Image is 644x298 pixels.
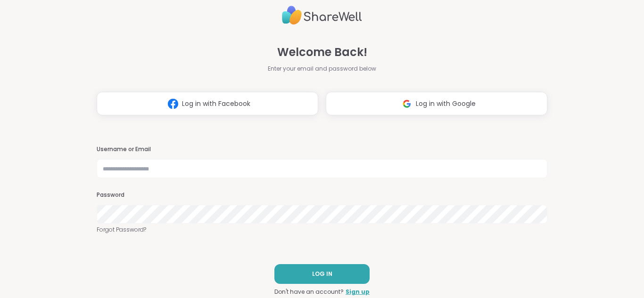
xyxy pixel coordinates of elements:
[398,95,416,113] img: ShareWell Logomark
[268,64,376,73] span: Enter your email and password below
[97,191,547,199] h3: Password
[346,288,370,296] a: Sign up
[277,44,367,61] span: Welcome Back!
[97,226,547,234] a: Forgot Password?
[164,95,182,113] img: ShareWell Logomark
[274,264,370,284] button: LOG IN
[326,92,547,115] button: Log in with Google
[312,270,332,278] span: LOG IN
[416,99,476,109] span: Log in with Google
[97,145,547,153] h3: Username or Email
[282,2,362,29] img: ShareWell Logo
[97,92,318,115] button: Log in with Facebook
[274,288,344,296] span: Don't have an account?
[182,99,250,109] span: Log in with Facebook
